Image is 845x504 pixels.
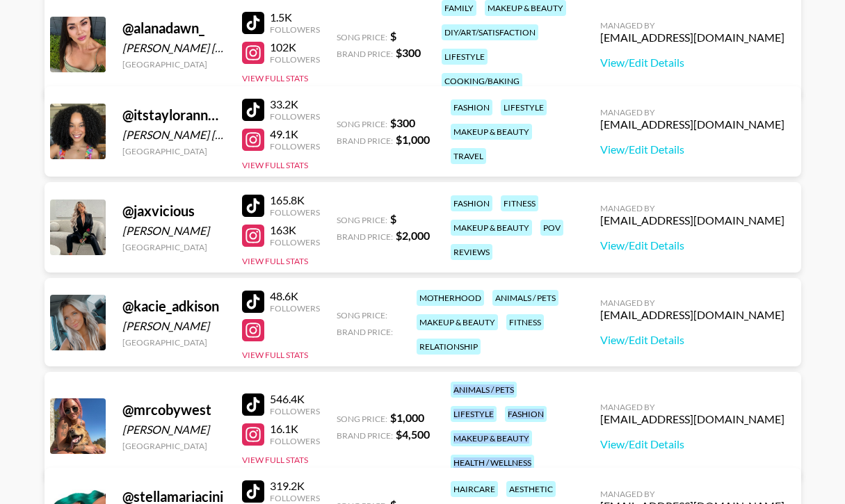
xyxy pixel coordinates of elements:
div: pov [540,220,563,236]
span: Song Price: [337,414,387,424]
div: makeup & beauty [417,314,498,330]
div: fitness [506,314,544,330]
div: [EMAIL_ADDRESS][DOMAIN_NAME] [600,213,784,227]
a: View/Edit Details [600,238,784,252]
div: Followers [270,24,320,35]
span: Song Price: [337,119,387,129]
div: 1.5K [270,10,320,24]
span: Brand Price: [337,136,393,146]
span: Brand Price: [337,49,393,59]
div: [EMAIL_ADDRESS][DOMAIN_NAME] [600,412,784,426]
div: 102K [270,40,320,54]
div: [GEOGRAPHIC_DATA] [122,441,225,451]
div: lifestyle [451,406,497,422]
div: Followers [270,111,320,122]
div: 33.2K [270,97,320,111]
span: Brand Price: [337,327,393,337]
div: [PERSON_NAME] [122,423,225,437]
div: fitness [501,195,538,211]
strong: $ 1,000 [390,411,424,424]
div: @ itstayloranne__ [122,106,225,124]
div: 163K [270,223,320,237]
div: @ jaxvicious [122,202,225,220]
div: lifestyle [442,49,488,65]
div: [GEOGRAPHIC_DATA] [122,337,225,348]
div: 49.1K [270,127,320,141]
div: Managed By [600,203,784,213]
div: Followers [270,141,320,152]
div: [PERSON_NAME] [PERSON_NAME] [122,41,225,55]
div: Managed By [600,20,784,31]
div: [GEOGRAPHIC_DATA] [122,59,225,70]
div: Followers [270,303,320,314]
div: [EMAIL_ADDRESS][DOMAIN_NAME] [600,117,784,131]
button: View Full Stats [242,350,308,360]
a: View/Edit Details [600,56,784,70]
div: Managed By [600,298,784,308]
div: reviews [451,244,492,260]
div: Followers [270,406,320,416]
div: Followers [270,493,320,503]
button: View Full Stats [242,256,308,266]
strong: $ 1,000 [396,133,430,146]
div: motherhood [417,290,484,306]
div: 48.6K [270,289,320,303]
div: 16.1K [270,422,320,436]
span: Song Price: [337,215,387,225]
div: @ mrcobywest [122,401,225,418]
div: [PERSON_NAME] [122,319,225,333]
span: Song Price: [337,310,387,320]
a: View/Edit Details [600,437,784,451]
a: View/Edit Details [600,143,784,156]
strong: $ [390,29,396,42]
div: aesthetic [506,481,556,497]
div: makeup & beauty [451,430,532,446]
div: [PERSON_NAME] [122,224,225,238]
div: fashion [451,99,492,115]
div: Followers [270,436,320,446]
div: travel [451,148,486,164]
div: [GEOGRAPHIC_DATA] [122,242,225,252]
div: animals / pets [492,290,558,306]
div: fashion [505,406,547,422]
span: Brand Price: [337,430,393,441]
div: Followers [270,54,320,65]
div: Managed By [600,489,784,499]
div: @ kacie_adkison [122,298,225,315]
button: View Full Stats [242,455,308,465]
div: cooking/baking [442,73,522,89]
strong: $ [390,212,396,225]
span: Brand Price: [337,231,393,242]
button: View Full Stats [242,73,308,83]
strong: $ 300 [396,46,421,59]
button: View Full Stats [242,160,308,170]
strong: $ 300 [390,116,415,129]
strong: $ 4,500 [396,428,430,441]
div: 546.4K [270,392,320,406]
div: Managed By [600,402,784,412]
div: [PERSON_NAME] [PERSON_NAME] [122,128,225,142]
div: Managed By [600,107,784,117]
div: makeup & beauty [451,124,532,140]
div: diy/art/satisfaction [442,24,538,40]
div: animals / pets [451,382,517,398]
strong: $ 2,000 [396,229,430,242]
div: Followers [270,207,320,218]
div: relationship [417,339,481,355]
div: haircare [451,481,498,497]
div: fashion [451,195,492,211]
a: View/Edit Details [600,333,784,347]
div: @ alanadawn_ [122,19,225,37]
div: Followers [270,237,320,247]
div: makeup & beauty [451,220,532,236]
div: 319.2K [270,479,320,493]
span: Song Price: [337,32,387,42]
div: 165.8K [270,193,320,207]
div: [EMAIL_ADDRESS][DOMAIN_NAME] [600,31,784,44]
div: [GEOGRAPHIC_DATA] [122,146,225,156]
div: health / wellness [451,455,534,471]
div: [EMAIL_ADDRESS][DOMAIN_NAME] [600,308,784,322]
div: lifestyle [501,99,547,115]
